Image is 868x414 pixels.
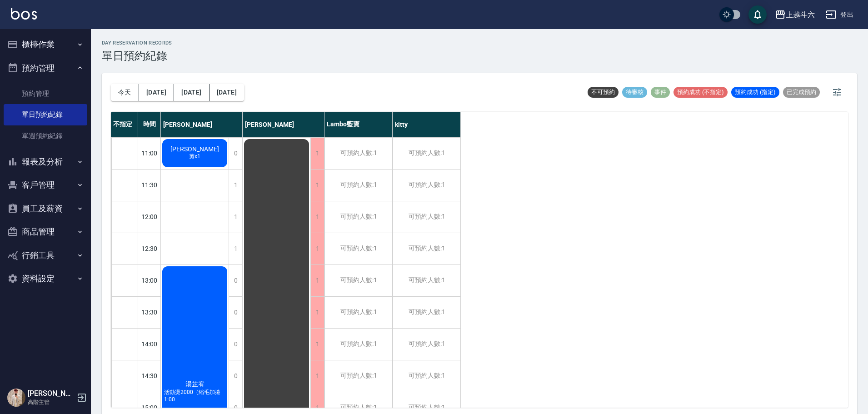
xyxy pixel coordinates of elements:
[393,201,460,233] div: 可預約人數:1
[324,360,392,392] div: 可預約人數:1
[4,125,87,146] a: 單週預約紀錄
[324,112,393,137] div: Lambo藍寶
[783,88,820,96] span: 已完成預約
[393,329,460,360] div: 可預約人數:1
[4,244,87,267] button: 行銷工具
[138,233,161,264] div: 12:30
[169,145,221,153] span: [PERSON_NAME]
[138,112,161,137] div: 時間
[229,360,242,392] div: 0
[111,84,139,101] button: 今天
[229,265,242,296] div: 0
[324,233,392,264] div: 可預約人數:1
[310,201,324,233] div: 1
[310,329,324,360] div: 1
[822,6,857,23] button: 登出
[184,380,206,389] span: 湯芷宥
[229,233,242,264] div: 1
[138,137,161,169] div: 11:00
[243,112,324,137] div: [PERSON_NAME]
[138,296,161,328] div: 13:30
[4,33,87,56] button: 櫃檯作業
[11,8,37,20] img: Logo
[324,265,392,296] div: 可預約人數:1
[138,264,161,296] div: 13:00
[229,138,242,169] div: 0
[174,84,209,101] button: [DATE]
[138,360,161,392] div: 14:30
[4,83,87,104] a: 預約管理
[622,88,647,96] span: 待審核
[229,329,242,360] div: 0
[102,50,172,62] h3: 單日預約紀錄
[588,88,619,96] span: 不可預約
[310,170,324,201] div: 1
[393,265,460,296] div: 可預約人數:1
[229,170,242,201] div: 1
[138,328,161,360] div: 14:00
[393,233,460,264] div: 可預約人數:1
[7,389,25,407] img: Person
[4,173,87,197] button: 客戶管理
[310,138,324,169] div: 1
[4,150,87,174] button: 報表及分析
[324,138,392,169] div: 可預約人數:1
[786,9,815,20] div: 上越斗六
[4,197,87,220] button: 員工及薪資
[324,201,392,233] div: 可預約人數:1
[229,297,242,328] div: 0
[748,5,767,24] button: save
[4,220,87,244] button: 商品管理
[393,112,461,137] div: kitty
[310,360,324,392] div: 1
[4,104,87,125] a: 單日預約紀錄
[111,112,138,137] div: 不指定
[187,153,202,160] span: 剪x1
[393,297,460,328] div: 可預約人數:1
[210,84,244,101] button: [DATE]
[651,88,670,96] span: 事件
[731,88,779,96] span: 預約成功 (指定)
[138,169,161,201] div: 11:30
[393,360,460,392] div: 可預約人數:1
[162,389,227,403] span: 活動燙2000（縮毛加捲 1:00
[4,267,87,290] button: 資料設定
[310,265,324,296] div: 1
[28,398,74,406] p: 高階主管
[673,88,728,96] span: 預約成功 (不指定)
[161,112,243,137] div: [PERSON_NAME]
[310,233,324,264] div: 1
[771,5,818,24] button: 上越斗六
[102,40,172,46] h2: day Reservation records
[4,56,87,80] button: 預約管理
[324,329,392,360] div: 可預約人數:1
[324,297,392,328] div: 可預約人數:1
[138,201,161,233] div: 12:00
[393,170,460,201] div: 可預約人數:1
[310,297,324,328] div: 1
[393,138,460,169] div: 可預約人數:1
[229,201,242,233] div: 1
[139,84,174,101] button: [DATE]
[324,170,392,201] div: 可預約人數:1
[28,389,74,398] h5: [PERSON_NAME]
